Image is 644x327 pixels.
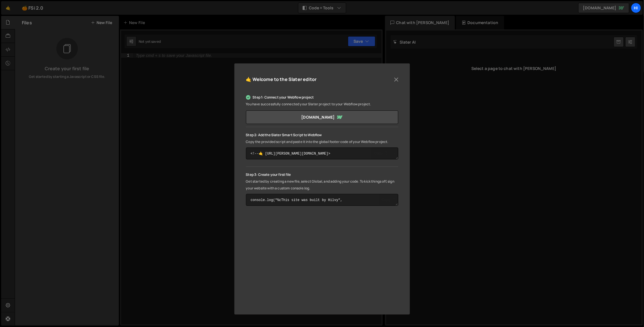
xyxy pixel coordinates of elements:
[246,75,317,84] h5: 🤙 Welcome to the Slater editor
[246,101,398,108] p: You have successfully connected your Slater project to your Webflow project.
[392,75,401,84] button: Close
[246,194,398,206] textarea: console.log("%cThis site was built by Hilvy", "background:blue;color:#fff;padding: 8px;");
[379,194,398,206] button: Copy
[371,148,391,159] button: Copy
[246,219,398,304] iframe: YouTube video player
[246,171,398,178] p: Step 3: Create your first file
[246,178,398,192] p: Get started by creating a new file, select Global, and adding your code. To kick things off, sign...
[379,194,398,206] div: Button group with nested dropdown
[246,94,398,101] p: Step 1: Connect your Webflow project
[371,148,398,159] div: Button group with nested dropdown
[246,138,398,145] p: Copy the provided script and paste it into the global footer code of your Webflow project.
[246,110,398,124] a: [DOMAIN_NAME]
[246,148,398,159] textarea: <!--🤙 [URL][PERSON_NAME][DOMAIN_NAME]> <script>document.addEventListener("DOMContentLoaded", func...
[631,3,641,13] a: Hi
[246,132,398,138] p: Step 2: Add the Slater Smart Script to Webflow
